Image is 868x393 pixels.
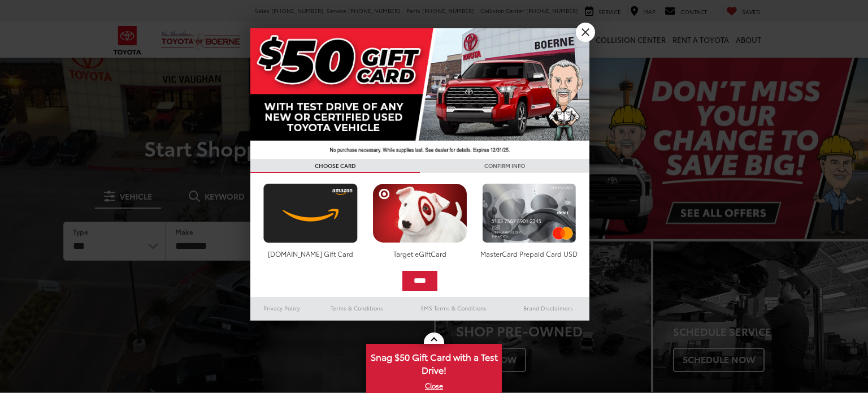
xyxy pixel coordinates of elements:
h3: CONFIRM INFO [420,159,589,173]
img: targetcard.png [370,183,470,243]
div: Target eGiftCard [370,249,470,258]
div: MasterCard Prepaid Card USD [479,249,579,258]
img: mastercard.png [479,183,579,243]
div: [DOMAIN_NAME] Gift Card [261,249,361,258]
a: Terms & Conditions [314,301,400,315]
img: amazoncard.png [261,183,361,243]
span: Snag $50 Gift Card with a Test Drive! [367,345,501,379]
a: SMS Terms & Conditions [400,301,507,315]
img: 42635_top_851395.jpg [250,28,589,159]
a: Brand Disclaimers [507,301,589,315]
a: Privacy Policy [250,301,314,315]
h3: CHOOSE CARD [250,159,420,173]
